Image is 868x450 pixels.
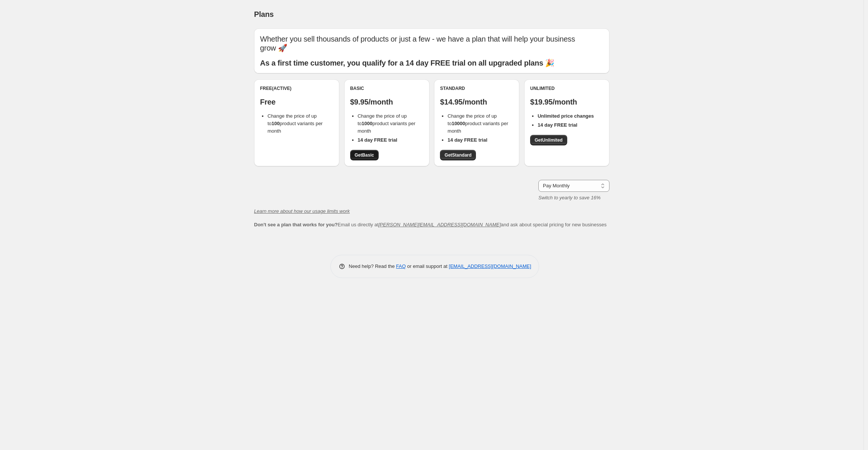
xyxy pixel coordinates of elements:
p: $9.95/month [350,97,424,106]
span: Get Unlimited [535,137,563,143]
a: GetUnlimited [530,135,567,145]
span: Get Basic [355,152,374,158]
div: Unlimited [530,85,603,91]
b: 1000 [362,121,373,126]
b: 14 day FREE trial [538,122,577,128]
div: Free (Active) [260,85,333,91]
span: Need help? Read the [349,263,396,269]
a: GetBasic [350,150,379,160]
p: Free [260,97,333,106]
div: Standard [440,85,513,91]
a: [PERSON_NAME][EMAIL_ADDRESS][DOMAIN_NAME] [379,222,501,227]
b: 14 day FREE trial [447,137,487,143]
span: Change the price of up to product variants per month [447,113,508,134]
span: Get Standard [444,152,471,158]
b: 100 [272,121,280,126]
i: Switch to yearly to save 16% [538,195,600,200]
b: Unlimited price changes [538,113,594,119]
b: 10000 [452,121,465,126]
p: $14.95/month [440,97,513,106]
span: or email support at [406,263,449,269]
a: FAQ [396,263,406,269]
span: Email us directly at and ask about special pricing for new businesses [254,222,606,227]
span: Change the price of up to product variants per month [358,113,416,134]
b: Don't see a plan that works for you? [254,222,337,227]
b: As a first time customer, you qualify for a 14 day FREE trial on all upgraded plans 🎉 [260,59,554,67]
a: GetStandard [440,150,476,160]
a: Learn more about how our usage limits work [254,208,350,214]
b: 14 day FREE trial [358,137,397,143]
span: Plans [254,10,273,18]
a: [EMAIL_ADDRESS][DOMAIN_NAME] [449,263,531,269]
div: Basic [350,85,424,91]
p: $19.95/month [530,97,603,106]
p: Whether you sell thousands of products or just a few - we have a plan that will help your busines... [260,34,603,52]
span: Change the price of up to product variants per month [268,113,323,134]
